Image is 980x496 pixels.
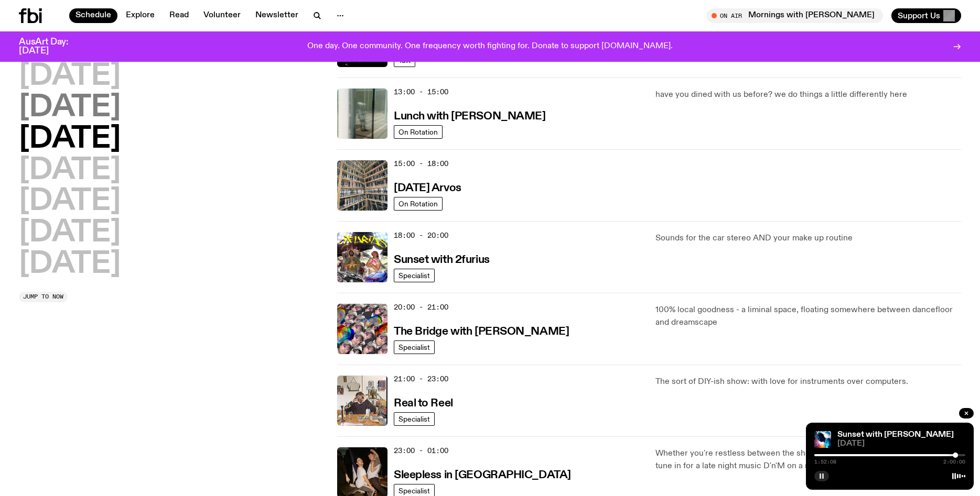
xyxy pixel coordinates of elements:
a: On Rotation [394,125,443,139]
span: 18:00 - 20:00 [394,230,448,240]
a: Explore [120,8,161,23]
h3: The Bridge with [PERSON_NAME] [394,326,569,337]
a: Read [163,8,195,23]
a: [DATE] Arvos [394,181,461,194]
button: Support Us [891,8,961,23]
span: 15:00 - 18:00 [394,159,448,169]
h3: Sunset with 2furius [394,255,490,266]
button: [DATE] [19,156,121,185]
button: [DATE] [19,125,121,154]
h3: AusArt Day: [DATE] [19,38,86,56]
img: In the style of cheesy 2000s hip hop mixtapes - Mateo on the left has his hands clapsed in prayer... [337,232,387,282]
span: 20:00 - 21:00 [394,302,448,312]
a: Sunset with 2furius [394,252,490,266]
a: Lunch with [PERSON_NAME] [394,109,545,122]
button: On AirMornings with [PERSON_NAME] [706,8,883,23]
a: Sunset with [PERSON_NAME] [837,431,954,439]
span: Specialist [399,343,430,351]
span: Support Us [898,11,940,20]
h3: Real to Reel [394,398,453,409]
a: Sleepless in [GEOGRAPHIC_DATA] [394,468,571,481]
span: On Rotation [399,128,438,136]
button: [DATE] [19,62,121,91]
p: The sort of DIY-ish show: with love for instruments over computers. [655,376,961,388]
a: Volunteer [197,8,247,23]
span: 21:00 - 23:00 [394,374,448,384]
a: Specialist [394,269,435,282]
p: Sounds for the car stereo AND your make up routine [655,232,961,245]
span: 2:00:00 [943,459,965,465]
a: Schedule [69,8,117,23]
a: Newsletter [249,8,305,23]
h3: Sleepless in [GEOGRAPHIC_DATA] [394,470,571,481]
img: A corner shot of the fbi music library [337,160,387,211]
button: [DATE] [19,93,121,123]
button: Jump to now [19,292,68,302]
span: 1:52:08 [814,459,836,465]
button: [DATE] [19,250,121,279]
a: The Bridge with [PERSON_NAME] [394,324,569,337]
a: On Rotation [394,197,443,211]
span: Jump to now [23,294,63,300]
img: Jasper Craig Adams holds a vintage camera to his eye, obscuring his face. He is wearing a grey ju... [337,376,387,426]
span: 13:00 - 15:00 [394,87,448,97]
span: On Rotation [399,200,438,207]
a: Specialist [394,340,435,354]
button: [DATE] [19,187,121,216]
p: have you dined with us before? we do things a little differently here [655,89,961,101]
span: Specialist [399,487,430,494]
span: 23:00 - 01:00 [394,446,448,456]
h3: [DATE] Arvos [394,183,461,194]
h3: Lunch with [PERSON_NAME] [394,111,545,122]
img: Simon Caldwell stands side on, looking downwards. He has headphones on. Behind him is a brightly ... [814,431,831,448]
a: Specialist [394,412,435,426]
button: [DATE] [19,218,121,248]
p: Whether you're restless between the sheets or down with the mid-week blues, tune in for a late ni... [655,447,961,472]
span: Specialist [399,271,430,279]
p: 100% local goodness - a liminal space, floating somewhere between dancefloor and dreamscape [655,304,961,329]
span: Specialist [399,415,430,423]
a: Real to Reel [394,396,453,409]
p: One day. One community. One frequency worth fighting for. Donate to support [DOMAIN_NAME]. [307,42,673,51]
span: [DATE] [837,440,965,448]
